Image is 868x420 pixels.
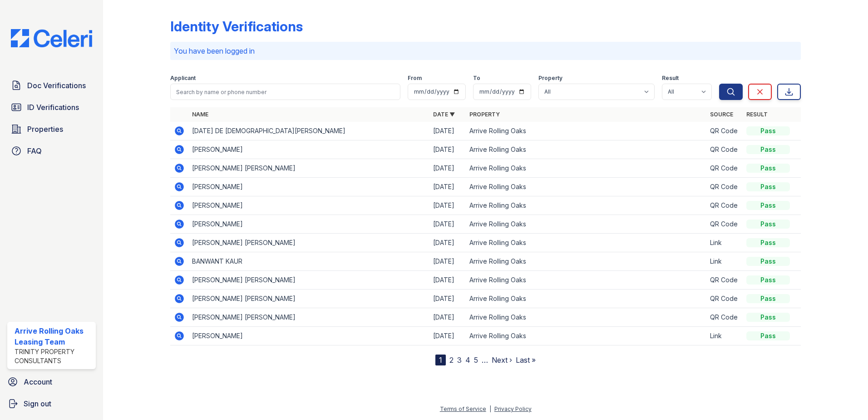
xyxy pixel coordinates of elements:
td: [DATE] [429,327,466,345]
td: Arrive Rolling Oaks [466,196,707,215]
span: ID Verifications [27,102,79,113]
div: Pass [746,145,790,154]
td: Arrive Rolling Oaks [466,215,707,234]
a: Next › [492,355,512,365]
a: FAQ [7,142,96,160]
label: To [473,75,480,82]
td: Arrive Rolling Oaks [466,290,707,308]
td: [PERSON_NAME] [PERSON_NAME] [188,308,429,327]
td: [DATE] [429,308,466,327]
td: Link [706,234,743,252]
div: Pass [746,201,790,210]
td: QR Code [706,308,743,327]
div: 1 [435,355,446,365]
td: [DATE] [429,140,466,159]
td: [PERSON_NAME] [188,140,429,159]
td: [PERSON_NAME] [PERSON_NAME] [188,234,429,252]
div: Pass [746,313,790,322]
td: [DATE] [429,252,466,271]
td: QR Code [706,178,743,196]
td: [PERSON_NAME] [188,215,429,234]
div: Pass [746,220,790,229]
a: Name [192,111,208,118]
td: Arrive Rolling Oaks [466,271,707,290]
td: [DATE] [429,159,466,178]
span: FAQ [27,145,42,156]
label: Applicant [170,75,196,82]
td: [DATE] [429,215,466,234]
label: Property [538,75,562,82]
td: QR Code [706,196,743,215]
div: Pass [746,257,790,266]
p: You have been logged in [174,45,797,56]
td: [DATE] [429,178,466,196]
td: Arrive Rolling Oaks [466,159,707,178]
td: QR Code [706,215,743,234]
td: [PERSON_NAME] [188,327,429,345]
td: QR Code [706,140,743,159]
td: [PERSON_NAME] [PERSON_NAME] [188,290,429,308]
div: Arrive Rolling Oaks Leasing Team [15,325,92,347]
div: Pass [746,275,790,285]
td: [PERSON_NAME] [188,196,429,215]
img: CE_Logo_Blue-a8612792a0a2168367f1c8372b55b34899dd931a85d93a1a3d3e32e68fde9ad4.png [4,29,99,47]
a: Doc Verifications [7,76,96,95]
label: Result [662,75,679,82]
td: Arrive Rolling Oaks [466,122,707,140]
span: Doc Verifications [27,80,86,91]
td: Arrive Rolling Oaks [466,234,707,252]
div: Trinity Property Consultants [15,347,92,365]
div: Pass [746,331,790,340]
div: | [489,405,491,412]
div: Pass [746,126,790,135]
td: Arrive Rolling Oaks [466,140,707,159]
td: BANWANT KAUR [188,252,429,271]
a: Result [746,111,768,118]
label: From [408,75,422,82]
td: Link [706,252,743,271]
div: Pass [746,182,790,191]
td: [DATE] [429,122,466,140]
a: Last » [516,355,536,365]
span: Properties [27,124,63,135]
a: Property [469,111,500,118]
input: Search by name or phone number [170,84,400,100]
a: 3 [457,355,462,365]
td: Arrive Rolling Oaks [466,178,707,196]
td: [DATE] [429,271,466,290]
span: Account [24,376,52,387]
a: Privacy Policy [494,405,532,412]
div: Pass [746,164,790,173]
td: QR Code [706,271,743,290]
span: Sign out [24,398,51,409]
td: Link [706,327,743,345]
a: Sign out [4,395,99,413]
div: Pass [746,238,790,247]
a: Account [4,373,99,391]
span: … [482,355,488,365]
a: Properties [7,120,96,138]
div: Pass [746,294,790,303]
td: QR Code [706,159,743,178]
td: [DATE] DE [DEMOGRAPHIC_DATA][PERSON_NAME] [188,122,429,140]
div: Identity Verifications [170,18,303,35]
a: Date ▼ [433,111,455,118]
a: Terms of Service [440,405,486,412]
a: 4 [465,355,470,365]
td: [PERSON_NAME] [188,178,429,196]
a: 5 [474,355,478,365]
td: Arrive Rolling Oaks [466,308,707,327]
a: 2 [449,355,454,365]
td: QR Code [706,290,743,308]
td: Arrive Rolling Oaks [466,252,707,271]
td: [PERSON_NAME] [PERSON_NAME] [188,159,429,178]
td: Arrive Rolling Oaks [466,327,707,345]
a: ID Verifications [7,98,96,116]
td: [DATE] [429,196,466,215]
td: [DATE] [429,234,466,252]
td: [DATE] [429,290,466,308]
a: Source [710,111,733,118]
td: [PERSON_NAME] [PERSON_NAME] [188,271,429,290]
td: QR Code [706,122,743,140]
